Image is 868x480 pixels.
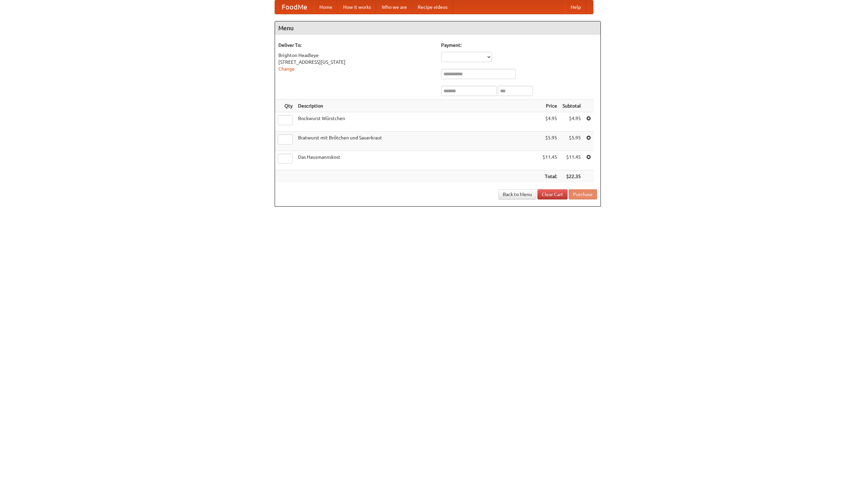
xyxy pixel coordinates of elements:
[441,42,597,49] h5: Payment:
[295,151,540,170] td: Das Hausmannskost
[295,112,540,132] td: Bockwurst Würstchen
[560,151,584,170] td: $11.45
[569,189,597,199] button: Purchase
[275,0,314,14] a: FoodMe
[278,52,434,59] div: Brighton Headleye
[314,0,338,14] a: Home
[278,42,434,49] h5: Deliver To:
[278,59,434,65] div: [STREET_ADDRESS][US_STATE]
[278,66,295,72] a: Change
[540,170,560,183] th: Total:
[275,21,600,35] h4: Menu
[498,189,536,199] a: Back to Menu
[275,100,295,112] th: Qty
[537,189,568,199] a: Clear Cart
[560,170,584,183] th: $22.35
[560,112,584,132] td: $4.95
[540,100,560,112] th: Price
[295,100,540,112] th: Description
[295,132,540,151] td: Bratwurst mit Brötchen und Sauerkraut
[560,100,584,112] th: Subtotal
[540,151,560,170] td: $11.45
[540,112,560,132] td: $4.95
[540,132,560,151] td: $5.95
[560,132,584,151] td: $5.95
[565,0,586,14] a: Help
[338,0,376,14] a: How it works
[412,0,453,14] a: Recipe videos
[376,0,412,14] a: Who we are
